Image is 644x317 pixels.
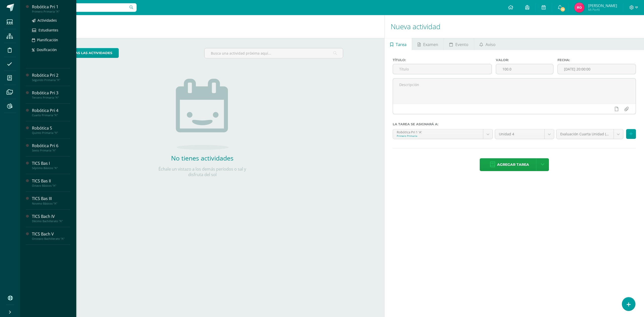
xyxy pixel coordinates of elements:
div: Octavo Básicos "A" [32,184,70,187]
h2: No tienes actividades [152,154,253,162]
span: Agregar tarea [497,158,529,171]
a: TICS Bach IVDécimo Bachillerato "A" [32,214,70,223]
input: Fecha de entrega [558,64,636,74]
input: Título [393,64,492,74]
div: Robótica 5 [32,125,70,131]
div: RobótIca Pri 1 [32,4,70,10]
div: Robótica Pri 2 [32,72,70,78]
div: Robótica Pri 4 [32,108,70,113]
div: Robótica Pri 3 [32,90,70,96]
a: Robótica Pri 2Segundo Primaria "A" [32,72,70,82]
span: Evento [455,38,468,51]
a: TICS Bas IIOctavo Básicos "A" [32,178,70,187]
a: Robótica 5Quinto Primaria "A" [32,125,70,135]
div: TICS Bach IV [32,214,70,219]
label: La tarea se asignará a: [393,122,636,126]
div: Séptimo Básicos "A" [32,166,70,170]
span: Actividades [37,18,57,23]
label: Título: [393,58,492,62]
a: Robótica Pri 3Tercero Primaria "A" [32,90,70,99]
div: TICS Bas II [32,178,70,184]
input: Busca una actividad próxima aquí... [205,48,343,58]
div: Quinto Primaria "A" [32,131,70,135]
a: Dosificación [32,47,70,53]
span: Estudiantes [38,28,58,32]
a: Robótica Pri 6Sexto Primaria "A" [32,143,70,152]
div: Décimo Bachillerato "A" [32,219,70,223]
a: TICS Bach VOnceavo Bachillerato "A" [32,231,70,241]
span: Evaluación Cuarta Unidad (20.0%) [560,129,610,139]
a: Planificación [32,37,70,43]
a: Robótica Pri 4Cuarto Primaria "A" [32,108,70,117]
div: Primero Primaria [397,134,479,138]
div: Onceavo Bachillerato "A" [32,237,70,241]
a: RobótIca Pri 1Primero Primaria "A" [32,4,70,13]
span: Tarea [396,38,407,51]
a: Unidad 4 [495,129,554,139]
img: 9ed3ab4ddce8f95826e4430dc4482ce6.png [574,3,584,13]
a: todas las Actividades [61,48,119,58]
span: [PERSON_NAME] [588,3,617,8]
label: Fecha: [557,58,636,62]
div: Robótica Pri 6 [32,143,70,149]
span: Examen [423,38,438,51]
a: Evento [444,38,474,50]
span: Planificación [37,37,58,42]
div: Segundo Primaria "A" [32,78,70,82]
a: Evaluación Cuarta Unidad (20.0%) [556,129,623,139]
a: Actividades [32,17,70,23]
div: TICS Bas III [32,196,70,202]
div: Cuarto Primaria "A" [32,113,70,117]
span: Aviso [486,38,496,51]
div: RobótIca Pri 1 'A' [397,129,479,134]
a: TICS Bas ISéptimo Básicos "A" [32,161,70,170]
a: Aviso [474,38,501,50]
img: no_activities.png [176,79,229,150]
span: Unidad 4 [499,129,541,139]
a: Tarea [385,38,412,50]
span: Dosificación [37,47,57,52]
a: Examen [412,38,444,50]
div: TICS Bas I [32,161,70,166]
div: Tercero Primaria "A" [32,96,70,99]
div: TICS Bach V [32,231,70,237]
a: RobótIca Pri 1 'A'Primero Primaria [393,129,493,139]
div: Sexto Primaria "A" [32,149,70,152]
p: Échale un vistazo a los demás períodos o sal y disfruta del sol [152,166,253,177]
div: Noveno Básicos "A" [32,202,70,205]
span: 16 [560,7,566,12]
input: Puntos máximos [496,64,553,74]
h1: Actividades [26,15,378,38]
span: Mi Perfil [588,8,617,12]
a: TICS Bas IIINoveno Básicos "A" [32,196,70,205]
label: Valor: [496,58,554,62]
input: Busca un usuario... [23,3,137,12]
div: Primero Primaria "A" [32,10,70,13]
h1: Nueva actividad [391,15,638,38]
a: Estudiantes [32,27,70,33]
